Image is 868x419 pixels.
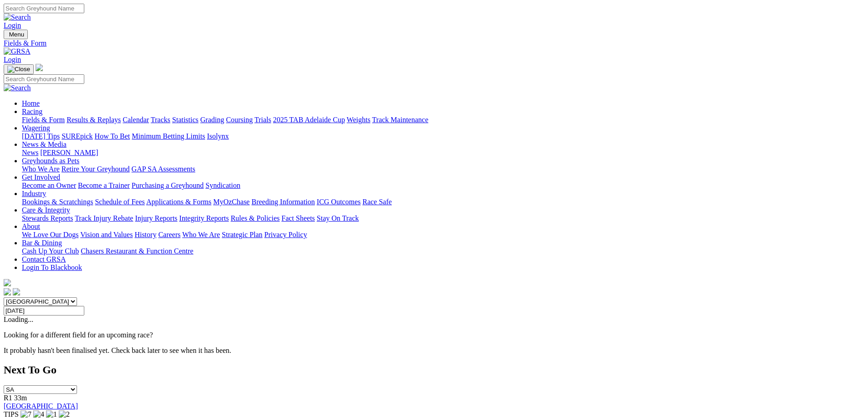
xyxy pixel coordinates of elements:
[40,149,98,156] a: [PERSON_NAME]
[4,331,864,339] p: Looking for a different field for an upcoming race?
[36,64,43,71] img: logo-grsa-white.png
[22,116,864,124] div: Racing
[207,132,229,140] a: Isolynx
[22,181,76,189] a: Become an Owner
[4,30,28,39] button: Toggle navigation
[4,64,34,74] button: Toggle navigation
[22,214,73,222] a: Stewards Reports
[132,132,205,140] a: Minimum Betting Limits
[22,181,864,190] div: Get Involved
[158,231,180,238] a: Careers
[362,198,391,206] a: Race Safe
[22,165,864,173] div: Greyhounds as Pets
[22,99,40,107] a: Home
[22,231,864,239] div: About
[4,402,78,410] a: [GEOGRAPHIC_DATA]
[372,116,428,124] a: Track Maintenance
[264,231,307,238] a: Privacy Policy
[22,255,66,263] a: Contact GRSA
[22,239,62,247] a: Bar & Dining
[22,173,60,181] a: Get Involved
[62,165,130,173] a: Retire Your Greyhound
[75,214,133,222] a: Track Injury Rebate
[22,149,38,156] a: News
[4,364,864,376] h2: Next To Go
[317,214,359,222] a: Stay On Track
[123,116,149,124] a: Calendar
[14,394,27,402] span: 33m
[22,198,93,206] a: Bookings & Scratchings
[222,231,262,238] a: Strategic Plan
[22,214,864,222] div: Care & Integrity
[22,247,79,255] a: Cash Up Your Club
[22,108,42,115] a: Racing
[4,47,31,56] img: GRSA
[132,165,195,173] a: GAP SA Assessments
[4,56,21,63] a: Login
[200,116,224,124] a: Grading
[213,198,250,206] a: MyOzChase
[22,247,864,255] div: Bar & Dining
[226,116,253,124] a: Coursing
[254,116,271,124] a: Trials
[22,149,864,157] div: News & Media
[22,116,65,124] a: Fields & Form
[22,140,67,148] a: News & Media
[22,157,79,165] a: Greyhounds as Pets
[273,116,345,124] a: 2025 TAB Adelaide Cup
[135,214,177,222] a: Injury Reports
[4,13,31,21] img: Search
[4,84,31,92] img: Search
[22,222,40,230] a: About
[146,198,211,206] a: Applications & Forms
[347,116,370,124] a: Weights
[282,214,315,222] a: Fact Sheets
[9,31,24,38] span: Menu
[22,190,46,197] a: Industry
[46,410,57,419] img: 1
[182,231,220,238] a: Who We Are
[4,410,19,418] span: TIPS
[67,116,121,124] a: Results & Replays
[22,231,78,238] a: We Love Our Dogs
[95,198,144,206] a: Schedule of Fees
[134,231,156,238] a: History
[22,132,60,140] a: [DATE] Tips
[4,39,864,47] a: Fields & Form
[4,316,33,323] span: Loading...
[22,198,864,206] div: Industry
[4,4,84,13] input: Search
[172,116,199,124] a: Statistics
[33,410,44,419] img: 4
[22,165,60,173] a: Who We Are
[151,116,170,124] a: Tracks
[132,181,204,189] a: Purchasing a Greyhound
[80,231,133,238] a: Vision and Values
[22,132,864,140] div: Wagering
[205,181,240,189] a: Syndication
[95,132,130,140] a: How To Bet
[78,181,130,189] a: Become a Trainer
[4,279,11,286] img: logo-grsa-white.png
[4,306,84,316] input: Select date
[59,410,70,419] img: 2
[4,74,84,84] input: Search
[252,198,315,206] a: Breeding Information
[21,410,31,419] img: 7
[22,264,82,271] a: Login To Blackbook
[317,198,360,206] a: ICG Outcomes
[22,206,70,214] a: Care & Integrity
[4,288,11,295] img: facebook.svg
[62,132,92,140] a: SUREpick
[231,214,280,222] a: Rules & Policies
[4,21,21,29] a: Login
[7,66,30,73] img: Close
[4,394,12,402] span: R1
[22,124,50,132] a: Wagering
[81,247,193,255] a: Chasers Restaurant & Function Centre
[179,214,229,222] a: Integrity Reports
[13,288,20,295] img: twitter.svg
[4,347,231,354] partial: It probably hasn't been finalised yet. Check back later to see when it has been.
